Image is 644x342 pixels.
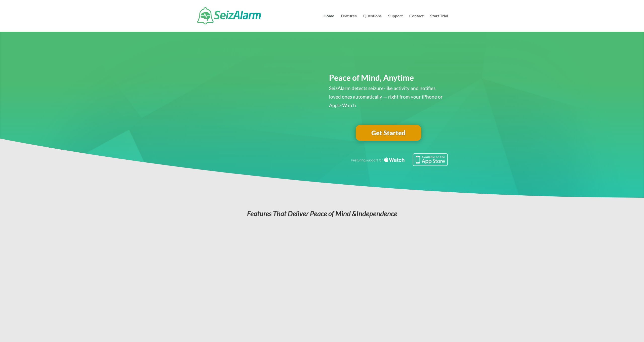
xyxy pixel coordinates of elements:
[363,14,382,32] a: Questions
[197,7,261,24] img: SeizAlarm
[356,209,397,218] span: Independence
[329,85,443,108] span: SeizAlarm detects seizure-like activity and notifies loved ones automatically — right from your i...
[324,14,334,32] a: Home
[356,125,421,141] a: Get Started
[388,14,403,32] a: Support
[247,209,397,218] em: Features That Deliver Peace of Mind &
[341,14,357,32] a: Features
[409,14,424,32] a: Contact
[350,153,448,166] img: Seizure detection available in the Apple App Store.
[350,161,448,167] a: Featuring seizure detection support for the Apple Watch
[430,14,448,32] a: Start Trial
[329,73,414,82] span: Peace of Mind, Anytime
